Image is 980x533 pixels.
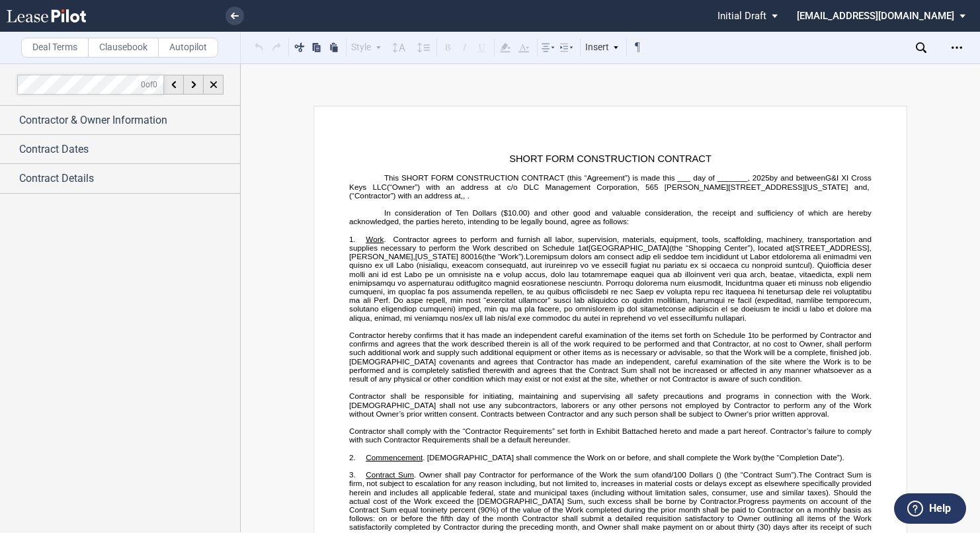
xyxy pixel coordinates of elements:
span: (the “Shopping Center”), located at [669,243,793,252]
span: Loremipsum dolors am consect adip eli seddoe tem incididunt ut Labor etdolorema ali enimadmi ven ... [349,252,874,322]
span: , [870,243,872,252]
span: (“Owner”) with an address at c/o DLC Management Corporation, 565 [387,183,659,191]
div: Open Lease options menu [946,37,967,58]
span: Initial Draft [717,10,766,22]
span: [US_STATE] [415,252,458,261]
span: 80016 [461,252,483,261]
span: attached hereto and made a part hereof. Contractor’s failure to comply with such Contractor Requi... [349,427,874,444]
span: SHORT FORM CONSTRUCTION CONTRACT [509,153,712,165]
span: Contract Dates [19,142,89,157]
span: of the value of the Work completed during the prior month shall be paid to Contractor on a monthl... [349,505,874,532]
label: Help [929,500,951,517]
span: Commencement [366,453,423,462]
a: 1 [578,243,583,252]
label: Autopilot [158,38,218,58]
span: This SHORT FORM CONSTRUCTION CONTRACT (this “Agreement”) is made this ___ [384,173,690,182]
span: of [141,79,157,89]
span: The Contract Sum is firm, not subject to escalation for any reason including, but not limited to,... [349,470,874,505]
span: G&I XI Cross Keys LLC [349,173,874,190]
span: at [582,243,589,252]
span: Contractor shall be responsible for initiating, maintaining and supervising all safety precaution... [349,391,874,418]
span: ninety percent (90%) [427,505,499,514]
span: Contractor & Owner Information [19,112,167,128]
div: Insert [583,39,622,56]
a: 1 [748,331,753,339]
span: Work [366,235,384,243]
label: Clausebook [88,38,159,58]
button: Help [894,493,966,524]
span: Contractor hereby confirms that it has made an independent careful examination of the items set f... [349,331,745,339]
span: 2. [349,453,356,462]
label: Deal Terms [21,38,89,58]
button: Copy [309,39,325,55]
span: [PERSON_NAME] [349,252,413,261]
span: and [658,470,671,479]
span: Contract Sum [366,470,414,479]
span: [GEOGRAPHIC_DATA] [589,243,669,252]
button: Toggle Control Characters [630,39,645,55]
span: Contract Details [19,171,94,186]
span: [PERSON_NAME][STREET_ADDRESS][US_STATE] and [665,183,868,191]
span: Progress payments on account of the Contract Sum equal to [349,497,874,514]
a: B [622,427,628,435]
span: /100 Dollars ( [671,470,719,479]
span: (the “Work”). [482,252,526,261]
span: 2025 [753,173,770,182]
span: . [468,191,470,200]
span: [STREET_ADDRESS] [793,243,870,252]
span: Contractor shall comply with the “Contractor Requirements” set forth in Exhibit [349,427,620,435]
span: to be performed by Contractor and confirms and agrees that the work described therein is all of t... [349,331,874,383]
span: 0 [153,79,157,89]
span: (the “Completion Date”). [761,453,844,462]
span: (“Contractor”) with an address at [349,191,461,200]
span: 3. [349,470,356,479]
span: 1. [349,235,356,243]
span: . [DEMOGRAPHIC_DATA] shall commence the Work on or before [423,453,649,462]
span: In consideration of Ten Dollars ($10.00) and other good and valuable consideration, the receipt a... [349,208,874,225]
span: day of _______, [693,173,750,182]
span: by and between [770,173,825,182]
span: , and shall complete the Work by [649,453,761,462]
button: Cut [292,39,307,55]
span: , [461,191,463,200]
span: 0 [141,79,145,89]
span: , [413,252,415,261]
span: Contractor agrees to perform and furnish all labor, supervision, materials, equipment, tools, sca... [349,235,874,252]
span: . [384,235,386,243]
span: , [867,183,869,191]
button: Paste [326,39,342,55]
span: . Owner shall pay Contractor for performance of the Work the sum of [414,470,658,479]
span: ) (the “Contract Sum”). [719,470,799,479]
span: , [463,191,465,200]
